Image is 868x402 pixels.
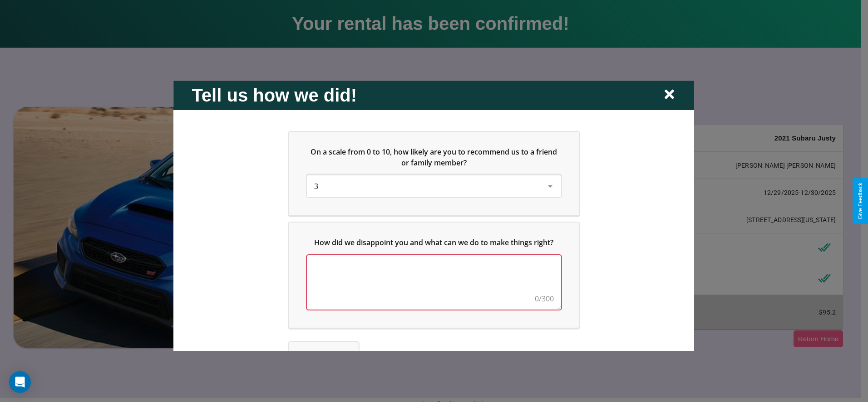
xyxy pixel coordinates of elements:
[314,181,318,191] span: 3
[535,293,554,304] div: 0/300
[192,85,357,105] h2: Tell us how we did!
[9,371,31,393] div: Open Intercom Messenger
[289,131,579,215] div: On a scale from 0 to 10, how likely are you to recommend us to a friend or family member?
[857,183,863,219] div: Give Feedback
[307,146,561,168] h5: On a scale from 0 to 10, how likely are you to recommend us to a friend or family member?
[307,175,561,197] div: On a scale from 0 to 10, how likely are you to recommend us to a friend or family member?
[311,146,559,167] span: On a scale from 0 to 10, how likely are you to recommend us to a friend or family member?
[315,237,554,247] span: How did we disappoint you and what can we do to make things right?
